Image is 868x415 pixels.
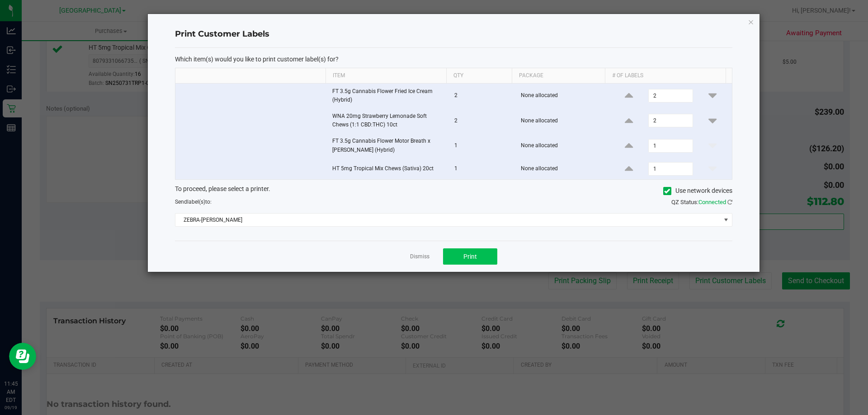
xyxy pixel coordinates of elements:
[327,159,449,179] td: HT 5mg Tropical Mix Chews (Sativa) 20ct
[515,159,610,179] td: None allocated
[698,199,726,205] span: Connected
[515,84,610,108] td: None allocated
[449,84,515,108] td: 2
[325,68,446,84] th: Item
[463,253,477,260] span: Print
[175,28,732,40] h4: Print Customer Labels
[515,108,610,133] td: None allocated
[515,133,610,158] td: None allocated
[449,159,515,179] td: 1
[187,199,205,205] span: label(s)
[443,248,497,265] button: Print
[175,214,721,226] span: ZEBRA-[PERSON_NAME]
[446,68,512,84] th: Qty
[327,84,449,108] td: FT 3.5g Cannabis Flower Fried Ice Cream (Hybrid)
[671,199,732,205] span: QZ Status:
[175,55,732,63] p: Which item(s) would you like to print customer label(s) for?
[512,68,605,84] th: Package
[410,253,429,261] a: Dismiss
[327,133,449,158] td: FT 3.5g Cannabis Flower Motor Breath x [PERSON_NAME] (Hybrid)
[9,343,36,370] iframe: Resource center
[327,108,449,133] td: WNA 20mg Strawberry Lemonade Soft Chews (1:1 CBD:THC) 10ct
[449,133,515,158] td: 1
[605,68,726,84] th: # of labels
[449,108,515,133] td: 2
[175,199,212,205] span: Send to:
[168,184,739,198] div: To proceed, please select a printer.
[663,186,732,196] label: Use network devices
